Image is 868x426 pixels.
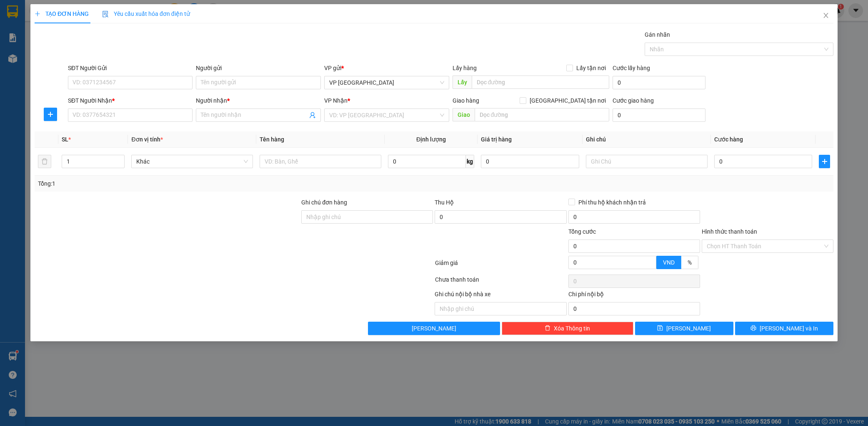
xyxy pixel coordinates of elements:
[301,210,433,224] input: Ghi chú đơn hàng
[573,63,609,73] span: Lấy tận nơi
[666,324,711,333] span: [PERSON_NAME]
[635,322,733,335] button: save[PERSON_NAME]
[502,322,633,335] button: deleteXóa Thông tin
[38,155,51,168] button: delete
[368,322,500,335] button: [PERSON_NAME]
[131,136,163,143] span: Đơn vị tính
[814,4,838,28] button: Close
[44,108,57,121] button: plus
[412,324,456,333] span: [PERSON_NAME]
[760,324,818,333] span: [PERSON_NAME] và In
[196,96,321,105] div: Người nhận
[586,155,708,168] input: Ghi Chú
[62,136,68,143] span: SL
[568,228,596,235] span: Tổng cước
[575,198,649,207] span: Phí thu hộ khách nhận trả
[750,325,756,332] span: printer
[545,325,550,332] span: delete
[613,65,650,71] label: Cước lấy hàng
[435,290,566,302] div: Ghi chú nội bộ nhà xe
[481,136,512,143] span: Giá trị hàng
[435,302,566,315] input: Nhập ghi chú
[702,228,757,235] label: Hình thức thanh toán
[819,155,830,168] button: plus
[260,155,381,168] input: VD: Bàn, Ghế
[735,322,833,335] button: printer[PERSON_NAME] và In
[68,96,193,105] div: SĐT Người Nhận
[35,11,40,17] span: plus
[416,136,446,143] span: Định lượng
[329,76,444,89] span: VP Mỹ Đình
[645,31,670,38] label: Gán nhãn
[102,10,190,17] span: Yêu cầu xuất hóa đơn điện tử
[481,155,579,168] input: 0
[613,108,705,122] input: Cước giao hàng
[657,325,663,332] span: save
[301,199,347,206] label: Ghi chú đơn hàng
[472,76,609,89] input: Dọc đường
[688,259,692,266] span: %
[823,12,829,19] span: close
[68,63,193,73] div: SĐT Người Gửi
[453,97,479,104] span: Giao hàng
[35,10,89,17] span: TẠO ĐƠN HÀNG
[714,136,743,143] span: Cước hàng
[475,108,609,121] input: Dọc đường
[434,258,568,273] div: Giảm giá
[526,96,609,105] span: [GEOGRAPHIC_DATA] tận nơi
[434,275,568,290] div: Chưa thanh toán
[38,179,335,188] div: Tổng: 1
[568,290,700,302] div: Chi phí nội bộ
[102,11,109,18] img: icon
[466,155,474,168] span: kg
[613,97,654,104] label: Cước giao hàng
[260,136,284,143] span: Tên hàng
[309,112,316,118] span: user-add
[435,199,454,206] span: Thu Hộ
[819,158,830,165] span: plus
[196,63,321,73] div: Người gửi
[453,65,477,71] span: Lấy hàng
[324,97,348,104] span: VP Nhận
[324,63,449,73] div: VP gửi
[663,259,675,266] span: VND
[453,108,475,121] span: Giao
[554,324,590,333] span: Xóa Thông tin
[583,131,711,148] th: Ghi chú
[613,76,705,89] input: Cước lấy hàng
[136,155,248,168] span: Khác
[453,76,472,89] span: Lấy
[44,111,57,118] span: plus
